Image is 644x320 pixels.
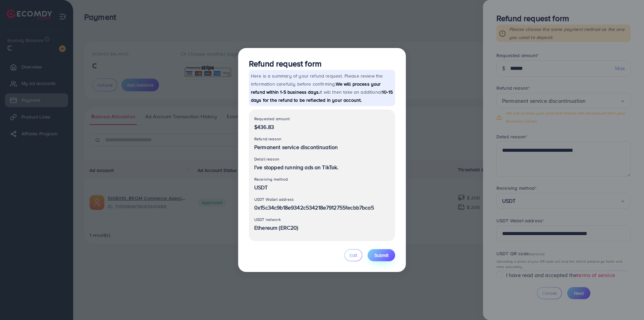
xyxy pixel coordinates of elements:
button: Submit [368,249,395,261]
p: USDT network [254,216,390,224]
p: 0x15c34c9b18e9342c534218e7912755fecbb7bca5 [254,203,390,212]
button: Edit [344,249,362,261]
span: 10-15 days for the refund to be reflected in your account. [251,89,393,103]
p: Permanent service discontinuation [254,143,390,151]
p: Refund reason [254,135,390,143]
p: USDT [254,183,390,191]
span: Edit [350,252,357,259]
p: Receiving method [254,175,390,183]
iframe: Chat [615,290,639,315]
p: Here is a summary of your refund request. Please review the information carefully before confirmi... [249,70,395,106]
span: We will process your refund within 1-5 business days. [251,81,381,95]
span: Submit [374,252,388,259]
p: USDT Wallet address [254,195,390,203]
p: I've stopped running ads on TikTok. [254,163,390,171]
p: $436.83 [254,123,390,131]
h3: Refund request form [249,59,395,68]
p: Detail reason [254,155,390,163]
p: Ethereum (ERC20) [254,224,390,232]
p: Requested amount [254,115,390,123]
